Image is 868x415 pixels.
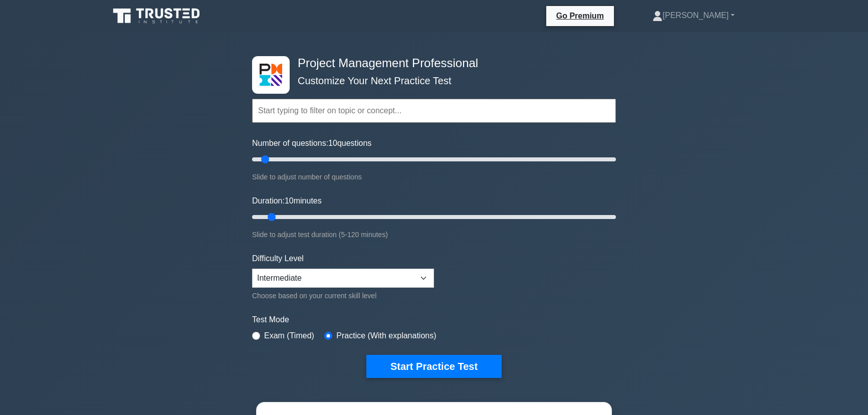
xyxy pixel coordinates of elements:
[252,290,434,302] div: Choose based on your current skill level
[252,137,371,149] label: Number of questions: questions
[328,139,337,147] span: 10
[264,330,314,342] label: Exam (Timed)
[252,171,616,183] div: Slide to adjust number of questions
[366,355,502,378] button: Start Practice Test
[252,99,616,123] input: Start typing to filter on topic or concept...
[252,195,322,207] label: Duration: minutes
[252,253,304,265] label: Difficulty Level
[252,229,616,241] div: Slide to adjust test duration (5-120 minutes)
[294,56,567,71] h4: Project Management Professional
[285,196,294,205] span: 10
[550,10,610,22] a: Go Premium
[336,330,436,342] label: Practice (With explanations)
[252,314,616,326] label: Test Mode
[628,6,759,26] a: [PERSON_NAME]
